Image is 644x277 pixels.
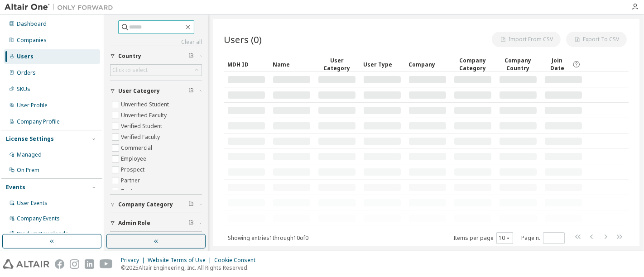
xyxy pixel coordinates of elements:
div: Cookie Consent [214,257,261,264]
div: User Profile [17,102,48,109]
button: Admin Role [110,213,202,233]
a: Clear all [110,38,202,46]
span: Clear filter [188,53,194,60]
span: Page n. [521,232,565,244]
img: altair_logo.svg [3,259,49,269]
label: Partner [121,175,142,186]
span: Showing entries 1 through 10 of 0 [228,234,308,242]
span: Admin Role [118,220,150,227]
button: Country [110,46,202,66]
button: 10 [499,234,511,242]
label: Commercial [121,143,154,153]
img: facebook.svg [55,259,64,269]
label: Employee [121,153,148,164]
div: User Type [363,57,401,72]
label: Unverified Student [121,99,171,110]
div: SKUs [17,86,30,93]
span: Users (0) [224,33,262,46]
span: Clear filter [188,220,194,227]
button: Export To CSV [566,32,627,47]
div: Users [17,53,34,60]
label: Prospect [121,164,146,175]
img: youtube.svg [100,259,113,269]
div: Orders [17,69,36,76]
span: Items per page [453,232,513,244]
label: Verified Faculty [121,132,162,143]
div: Companies [17,37,47,44]
label: Trial [121,186,134,197]
button: Import From CSV [492,32,561,47]
div: On Prem [17,167,39,174]
span: Company Category [118,201,173,208]
img: Altair One [5,3,118,12]
img: instagram.svg [70,259,79,269]
div: Company Events [17,215,60,222]
div: Website Terms of Use [148,257,214,264]
div: Product Downloads [17,230,68,238]
span: Clear filter [188,201,194,208]
div: User Category [318,57,356,72]
div: MDH ID [227,57,265,72]
span: Join Date [544,57,570,72]
img: linkedin.svg [85,259,94,269]
div: Events [6,184,25,191]
div: Privacy [121,257,148,264]
div: Company Profile [17,118,60,125]
div: Click to select [112,67,148,74]
div: Click to select [111,65,202,76]
div: Managed [17,151,42,158]
label: Verified Student [121,121,164,132]
div: Name [273,57,311,72]
div: Company Category [454,57,492,72]
svg: Date when the user was first added or directly signed up. If the user was deleted and later re-ad... [572,60,581,68]
label: Unverified Faculty [121,110,168,121]
div: Company [409,57,447,72]
div: Dashboard [17,20,47,28]
button: User Category [110,81,202,101]
div: Company Country [499,57,537,72]
span: Clear filter [188,87,194,95]
span: User Category [118,87,160,95]
div: License Settings [6,135,54,143]
button: Company Category [110,195,202,215]
p: © 2025 Altair Engineering, Inc. All Rights Reserved. [121,264,261,272]
div: User Events [17,200,48,207]
span: Country [118,53,141,60]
